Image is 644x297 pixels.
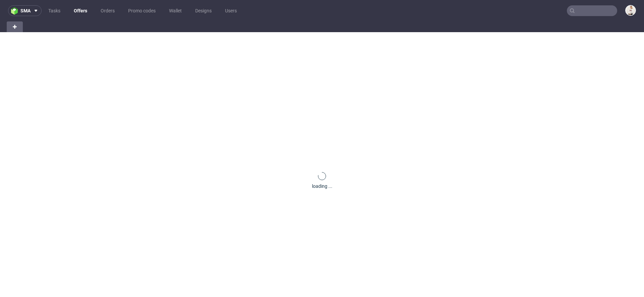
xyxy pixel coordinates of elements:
[191,5,216,16] a: Designs
[97,5,119,16] a: Orders
[8,5,42,16] button: sma
[626,6,635,15] img: Mari Fok
[312,183,332,190] div: loading ...
[70,5,91,16] a: Offers
[20,8,31,13] span: sma
[221,5,241,16] a: Users
[124,5,160,16] a: Promo codes
[165,5,186,16] a: Wallet
[11,7,20,15] img: logo
[44,5,64,16] a: Tasks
